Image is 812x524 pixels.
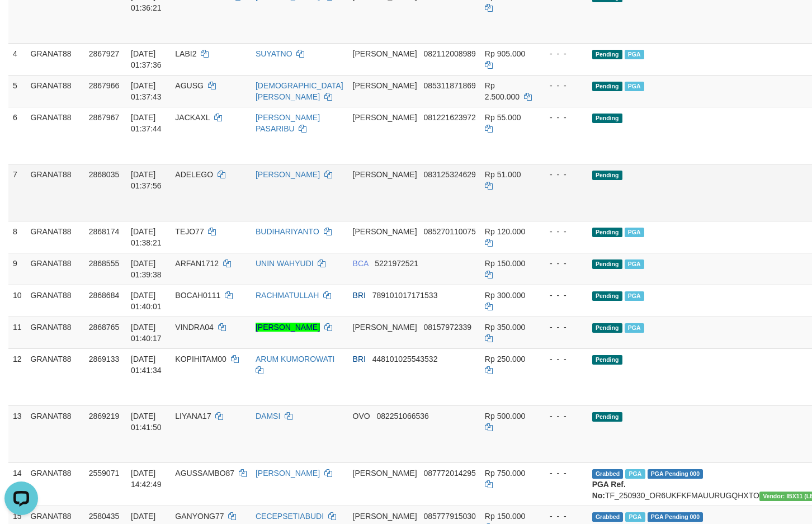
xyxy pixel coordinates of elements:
span: 2580435 [89,512,120,521]
span: [PERSON_NAME] [353,512,417,521]
span: Copy 081221623972 to clipboard [423,113,475,122]
span: Pending [592,228,622,237]
span: [PERSON_NAME] [353,469,417,478]
a: [DEMOGRAPHIC_DATA][PERSON_NAME] [256,81,343,101]
span: AGUSG [175,81,204,90]
span: Rp 750.000 [485,469,525,478]
a: UNIN WAHYUDI [256,259,314,268]
a: [PERSON_NAME] [256,170,320,179]
span: GANYONG77 [175,512,224,521]
span: Copy 087772014295 to clipboard [423,469,475,478]
div: - - - [541,290,583,301]
span: KOPIHITAM00 [175,355,226,364]
span: [DATE] 01:40:17 [131,323,162,343]
button: Open LiveChat chat widget [4,4,38,38]
span: 2867967 [89,113,120,122]
span: Rp 500.000 [485,412,525,421]
span: BCA [353,259,369,268]
span: 2868174 [89,227,120,236]
span: JACKAXL [175,113,210,122]
div: - - - [541,468,583,479]
span: 2868555 [89,259,120,268]
span: Pending [592,171,622,180]
td: 10 [8,285,26,317]
span: Rp 2.500.000 [485,81,520,101]
span: Copy 085270110075 to clipboard [423,227,475,236]
span: Copy 085311871869 to clipboard [423,81,475,90]
span: [PERSON_NAME] [353,227,417,236]
div: - - - [541,322,583,333]
span: ADELEGO [175,170,213,179]
span: [DATE] 01:37:44 [131,113,162,133]
span: Rp 150.000 [485,259,525,268]
td: GRANAT88 [26,285,84,317]
span: Rp 120.000 [485,227,525,236]
td: GRANAT88 [26,462,84,506]
td: GRANAT88 [26,317,84,348]
span: 2559071 [89,469,120,478]
a: BUDIHARIYANTO [256,227,319,236]
span: 2868684 [89,291,120,300]
span: [DATE] 01:37:36 [131,49,162,69]
span: VINDRA04 [175,323,213,332]
td: 13 [8,405,26,462]
div: - - - [541,112,583,123]
span: AGUSSAMBO87 [175,469,234,478]
span: Pending [592,355,622,365]
td: 4 [8,43,26,75]
span: Marked by bgndara [625,259,644,269]
div: - - - [541,226,583,237]
td: GRANAT88 [26,75,84,107]
a: [PERSON_NAME] PASARIBU [256,113,320,133]
a: SUYATNO [256,49,292,58]
span: Copy 082112008989 to clipboard [423,49,475,58]
span: [DATE] 01:41:50 [131,412,162,432]
span: LABI2 [175,49,196,58]
a: [PERSON_NAME] [256,323,320,332]
a: ARUM KUMOROWATI [256,355,335,364]
span: 2869133 [89,355,120,364]
a: DAMSI [256,412,280,421]
span: [PERSON_NAME] [353,323,417,332]
span: Marked by bgnjimi [625,323,644,333]
td: GRANAT88 [26,405,84,462]
span: Grabbed [592,512,624,522]
td: GRANAT88 [26,107,84,164]
span: PGA Pending [648,469,704,479]
span: 2867927 [89,49,120,58]
span: Copy 5221972521 to clipboard [375,259,418,268]
td: 14 [8,462,26,506]
span: Rp 51.000 [485,170,521,179]
span: Pending [592,291,622,301]
span: 2869219 [89,412,120,421]
td: GRANAT88 [26,221,84,253]
td: 8 [8,221,26,253]
span: PGA Pending [648,512,704,522]
span: [DATE] 01:39:38 [131,259,162,279]
span: Pending [592,412,622,422]
span: [DATE] 01:37:43 [131,81,162,101]
td: 5 [8,75,26,107]
div: - - - [541,353,583,365]
span: Copy 08157972339 to clipboard [423,323,471,332]
td: GRANAT88 [26,348,84,405]
span: [PERSON_NAME] [353,170,417,179]
span: [DATE] 01:38:21 [131,227,162,247]
span: Rp 250.000 [485,355,525,364]
td: GRANAT88 [26,253,84,285]
span: Marked by bgndedek [625,512,645,522]
span: [DATE] 01:41:34 [131,355,162,375]
span: Rp 55.000 [485,113,521,122]
span: Rp 905.000 [485,49,525,58]
span: 2867966 [89,81,120,90]
td: 7 [8,164,26,221]
span: [DATE] 14:42:49 [131,469,162,489]
span: Rp 350.000 [485,323,525,332]
div: - - - [541,258,583,269]
span: Pending [592,323,622,333]
b: PGA Ref. No: [592,480,626,500]
span: Marked by bgnjimi [625,50,644,59]
span: 2868035 [89,170,120,179]
td: GRANAT88 [26,164,84,221]
span: Pending [592,259,622,269]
